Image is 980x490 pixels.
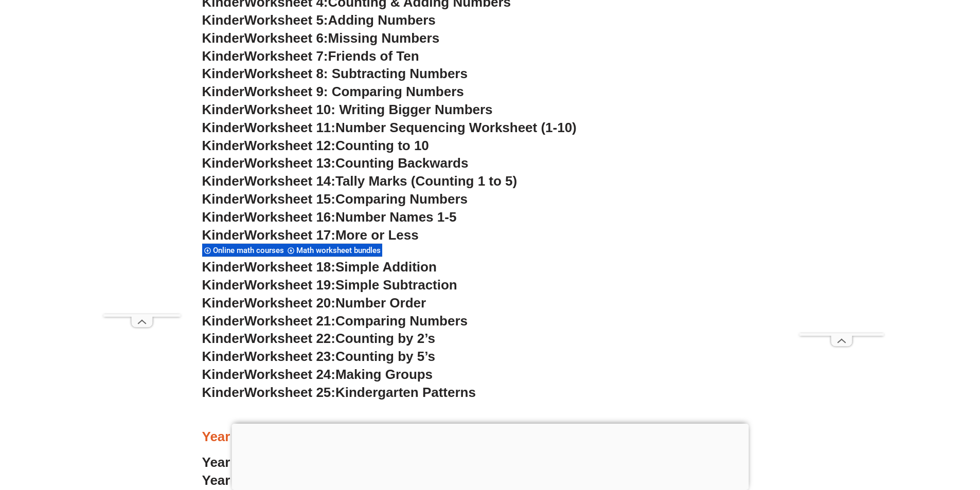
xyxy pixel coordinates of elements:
span: Kinder [202,138,244,153]
span: Online math courses [213,246,287,255]
span: Worksheet 11: [244,120,335,135]
span: Kinder [202,191,244,207]
span: More or Less [335,227,419,243]
span: Comparing Numbers [335,313,468,329]
span: Counting by 5’s [335,349,435,364]
span: Number Names 1-5 [335,209,456,225]
span: Worksheet 20: [244,295,335,311]
span: Worksheet 21: [244,313,335,329]
span: Worksheet 17: [244,227,335,243]
span: Kinder [202,313,244,329]
span: Worksheet 9: Comparing Numbers [244,84,464,99]
span: Kinder [202,331,244,346]
span: Number Order [335,295,426,311]
span: Kinder [202,12,244,28]
span: Kinder [202,227,244,243]
span: Friends of Ten [328,48,419,64]
span: Tally Marks (Counting 1 to 5) [335,173,517,189]
a: Year 1Worksheet 1:Number Words [202,455,421,470]
a: Year 1Worksheet 2:Comparing Numbers [202,473,457,488]
div: Math worksheet bundles [286,243,382,257]
a: KinderWorksheet 9: Comparing Numbers [202,84,464,99]
span: Worksheet 18: [244,259,335,275]
a: KinderWorksheet 5:Adding Numbers [202,12,436,28]
span: Simple Subtraction [335,277,457,293]
a: KinderWorksheet 10: Writing Bigger Numbers [202,102,493,117]
iframe: Chat Widget [809,374,980,490]
span: Math worksheet bundles [296,246,384,255]
span: Kinder [202,385,244,400]
span: Kinder [202,349,244,364]
span: Counting Backwards [335,155,468,171]
span: Worksheet 22: [244,331,335,346]
span: Simple Addition [335,259,437,275]
span: Counting by 2’s [335,331,435,346]
span: Kindergarten Patterns [335,385,476,400]
span: Kinder [202,120,244,135]
span: Kinder [202,173,244,189]
span: Worksheet 16: [244,209,335,225]
span: Kinder [202,155,244,171]
span: Kinder [202,277,244,293]
span: Worksheet 13: [244,155,335,171]
span: Kinder [202,48,244,64]
span: Kinder [202,209,244,225]
a: KinderWorksheet 8: Subtracting Numbers [202,66,468,81]
span: Number Sequencing Worksheet (1-10) [335,120,577,135]
span: Worksheet 24: [244,367,335,382]
span: Kinder [202,102,244,117]
span: Worksheet 8: Subtracting Numbers [244,66,468,81]
span: Worksheet 5: [244,12,328,28]
span: Worksheet 25: [244,385,335,400]
span: Missing Numbers [328,30,440,46]
iframe: Advertisement [799,25,884,333]
a: KinderWorksheet 6:Missing Numbers [202,30,440,46]
span: Counting to 10 [335,138,429,153]
span: Worksheet 14: [244,173,335,189]
div: Online math courses [202,243,286,257]
span: Kinder [202,259,244,275]
span: Comparing Numbers [335,191,468,207]
span: Kinder [202,84,244,99]
iframe: Advertisement [231,424,749,487]
span: Worksheet 12: [244,138,335,153]
span: Worksheet 10: Writing Bigger Numbers [244,102,493,117]
span: Worksheet 19: [244,277,335,293]
span: Worksheet 6: [244,30,328,46]
span: Kinder [202,295,244,311]
span: Worksheet 15: [244,191,335,207]
span: Kinder [202,367,244,382]
span: Worksheet 23: [244,349,335,364]
span: Adding Numbers [328,12,436,28]
span: Kinder [202,66,244,81]
span: Kinder [202,30,244,46]
span: Making Groups [335,367,433,382]
span: Worksheet 7: [244,48,328,64]
a: KinderWorksheet 7:Friends of Ten [202,48,419,64]
iframe: Advertisement [103,25,181,314]
h3: Year 1 Math Worksheets [202,428,778,446]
